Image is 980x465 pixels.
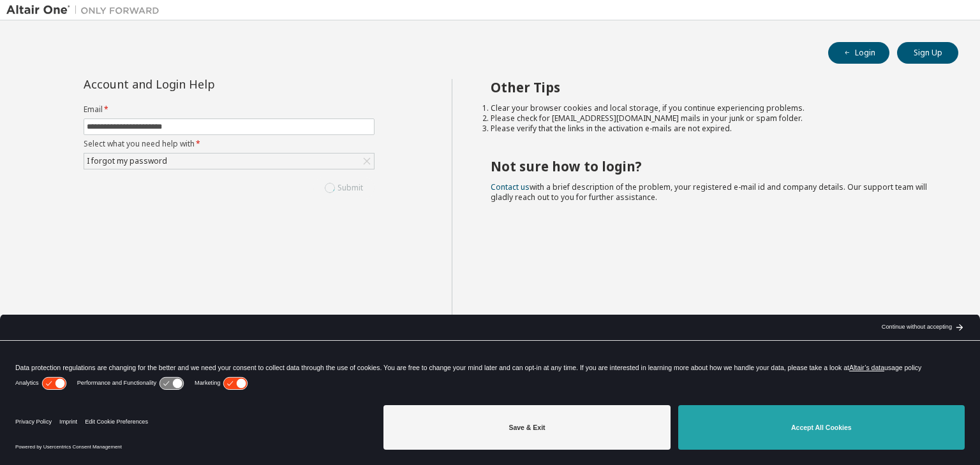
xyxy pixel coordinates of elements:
[491,113,936,124] li: Please check for [EMAIL_ADDRESS][DOMAIN_NAME] mails in your junk or spam folder.
[6,4,166,17] img: Altair One
[84,154,374,169] div: I forgot my password
[491,182,530,192] a: Contact us
[491,124,936,134] li: Please verify that the links in the activation e-mails are not expired.
[491,103,936,113] li: Clear your browser cookies and local storage, if you continue experiencing problems.
[84,104,375,115] label: Email
[828,42,889,64] button: Login
[491,158,936,175] h2: Not sure how to login?
[84,79,316,89] div: Account and Login Help
[491,79,936,96] h2: Other Tips
[84,139,375,149] label: Select what you need help with
[491,182,927,203] span: with a brief description of the problem, your registered e-mail id and company details. Our suppo...
[897,42,958,64] button: Sign Up
[85,154,169,168] div: I forgot my password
